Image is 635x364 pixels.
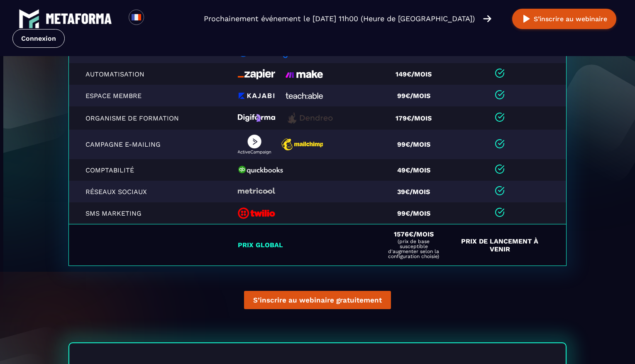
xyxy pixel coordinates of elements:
[131,12,142,22] img: fr
[512,9,616,29] button: S’inscrire au webinaire
[85,70,179,78] p: Automatisation
[483,14,491,23] img: arrow-right
[233,224,381,266] td: Prix global
[151,14,157,24] input: Search for option
[238,93,275,99] img: logo-web
[286,93,323,99] img: logo-web
[238,207,275,219] img: logo-web
[85,92,179,100] p: Espace Membre
[381,63,452,85] td: 149€/mois
[19,8,39,29] img: logo
[286,70,323,78] img: logo-web
[495,207,505,217] img: checked
[204,13,475,25] p: Prochainement événement le [DATE] 11h00 (Heure de [GEOGRAPHIC_DATA])
[381,106,452,130] td: 179€/mois
[495,186,505,196] img: checked
[85,114,179,122] p: Organisme de formation
[85,188,179,196] p: Réseaux Sociaux
[244,291,391,309] button: S’inscrire au webinaire gratuitement
[521,14,532,24] img: play
[238,166,283,174] img: logo-web
[238,135,271,154] img: logo-web
[238,187,275,196] img: logo-web
[12,29,65,48] a: Connexion
[286,111,335,125] img: logo-web
[381,181,452,202] td: 39€/mois
[386,239,442,259] span: (prix de base susceptible d'augmenter selon la configuration choisie)
[381,85,452,106] td: 99€/mois
[495,139,505,149] img: checked
[381,130,452,159] td: 99€/mois
[238,69,275,79] img: logo-web
[381,159,452,181] td: 49€/mois
[495,68,505,78] img: checked
[85,140,179,148] p: Campagne e-mailing
[46,13,112,24] img: logo
[495,164,505,174] img: checked
[394,230,434,238] span: 1576€/mois
[495,112,505,122] img: checked
[452,224,566,266] td: Prix de Lancement à venir
[144,10,164,28] div: Search for option
[85,209,179,217] p: SMS marketing
[495,90,505,100] img: checked
[281,138,323,150] img: logo-web
[381,202,452,224] td: 99€/mois
[85,166,179,174] p: Comptabilité
[238,113,275,123] img: logo-web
